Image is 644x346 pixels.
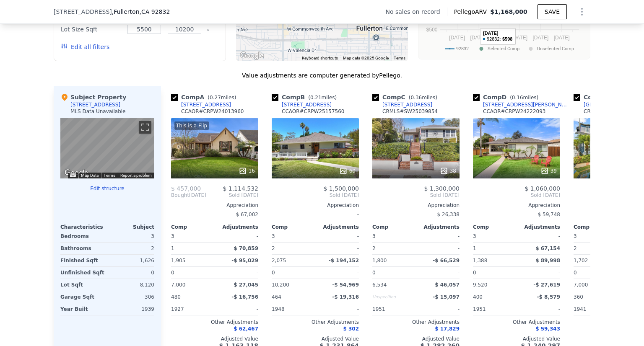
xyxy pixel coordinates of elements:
div: - [317,303,359,315]
span: -$ 95,029 [231,258,258,263]
span: -$ 66,529 [433,258,460,263]
span: 464 [272,294,281,300]
span: $ 302 [343,326,359,332]
text: $500 [426,27,438,33]
div: Appreciation [171,202,258,209]
span: 10,200 [272,282,289,288]
div: 1948 [272,303,314,315]
button: Keyboard shortcuts [70,173,76,177]
div: Other Adjustments [171,319,258,325]
span: 0 [171,270,174,276]
div: Unspecified [372,291,414,303]
text: $598 [502,36,512,41]
div: Comp C [372,93,441,101]
div: - [216,267,258,279]
span: 6,534 [372,282,387,288]
div: - [317,267,359,279]
span: 0 [372,270,376,276]
a: Open this area in Google Maps (opens a new window) [238,50,266,61]
a: Report a problem [120,173,152,178]
div: 39 [540,167,557,175]
a: [STREET_ADDRESS] [171,101,231,108]
div: Appreciation [473,202,560,209]
div: 1951 [372,303,414,315]
div: Comp A [171,93,239,101]
div: - [317,243,359,254]
div: Other Adjustments [473,319,560,325]
text: 92832 [456,46,469,52]
div: Lot Sqft [60,279,106,291]
div: Adjustments [215,224,258,230]
div: [STREET_ADDRESS] [382,101,432,108]
text: 92832: [487,36,501,41]
div: Adjustments [416,224,460,230]
div: Map [60,118,154,178]
div: No sales on record [385,8,447,16]
div: Comp D [473,93,542,101]
span: $ 46,057 [435,282,460,288]
text: Selected Comp [488,46,519,52]
span: $1,168,000 [490,8,527,15]
div: - [418,230,460,242]
a: Terms [394,56,405,60]
span: $ 62,467 [234,326,258,332]
div: Adjusted Value [372,336,460,342]
span: 7,000 [574,282,588,288]
span: $ 17,829 [435,326,460,332]
span: 0 [272,270,275,276]
div: Garage Sqft [60,291,106,303]
span: 0.27 [210,95,221,101]
div: [STREET_ADDRESS] [282,101,332,108]
span: 1,800 [372,258,387,263]
div: 2 [109,243,154,254]
div: 1939 [109,303,154,315]
button: Toggle fullscreen view [139,121,151,134]
div: - [518,267,560,279]
span: $ 1,114,532 [223,185,258,192]
div: - [418,267,460,279]
text: [DATE] [470,35,486,41]
div: - [317,230,359,242]
div: 38 [440,167,456,175]
a: [STREET_ADDRESS] [272,101,332,108]
button: Show Options [574,3,590,20]
div: Lot Size Sqft [61,23,122,35]
div: - [418,303,460,315]
text: [DATE] [483,31,499,36]
span: Map data ©2025 Google [343,56,389,60]
span: 0.21 [310,95,322,101]
text: [DATE] [449,35,465,41]
span: 400 [473,294,483,300]
span: Bought [171,192,189,199]
span: 0.36 [410,95,422,101]
span: $ 59,343 [535,326,560,332]
div: Subject Property [60,93,126,101]
span: $ 457,000 [171,185,201,192]
div: [DATE] [171,192,206,199]
div: 60 [339,167,356,175]
div: Adjusted Value [473,336,560,342]
span: $ 1,060,000 [525,185,560,192]
span: $ 67,002 [236,212,258,217]
div: 2 [574,243,615,254]
div: - [216,230,258,242]
a: Terms [104,173,115,178]
div: Comp [473,224,517,230]
a: Open this area in Google Maps (opens a new window) [62,168,90,178]
div: CCAOR # CRPW24222093 [483,108,546,115]
a: [STREET_ADDRESS][PERSON_NAME] [473,101,570,108]
div: 306 [109,291,154,303]
div: Adjusted Value [171,336,258,342]
span: 1,905 [171,258,185,263]
span: 0.16 [512,95,523,101]
span: ( miles) [305,95,340,101]
span: 2,075 [272,258,286,263]
div: - [518,230,560,242]
div: [STREET_ADDRESS][PERSON_NAME] [483,101,570,108]
span: 360 [574,294,583,300]
div: Comp E [574,93,641,101]
text: [DATE] [512,35,527,41]
span: -$ 54,969 [332,282,359,288]
span: $ 59,748 [538,212,560,217]
div: CRMLS # SW25039854 [382,108,438,115]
